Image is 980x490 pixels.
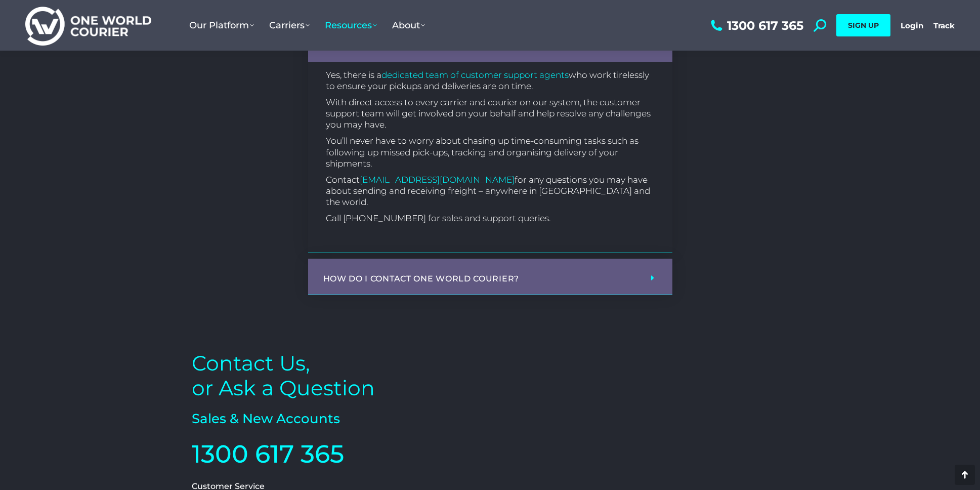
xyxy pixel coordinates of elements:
p: Contact for any questions you may have about sending and receiving freight – anywhere in [GEOGRAP... [326,174,655,208]
a: About [385,10,433,41]
span: SIGN UP [848,21,879,30]
a: Login [901,21,923,30]
a: [EMAIL_ADDRESS][DOMAIN_NAME] [360,175,515,185]
a: Track [933,21,955,30]
span: Resources [325,20,377,31]
span: About [392,20,425,31]
p: With direct access to every carrier and courier on our system, the customer support team will get... [326,97,655,130]
p: Yes, there is a who work tirelessly to ensure your pickups and deliveries are on time. [326,69,655,92]
h2: Contact Us, or Ask a Question [192,351,485,400]
a: 1300 617 365 [708,19,803,32]
p: Call [PHONE_NUMBER] for sales and support queries. [326,213,655,224]
a: Resources [317,10,385,41]
h2: Sales & New Accounts [192,411,485,428]
p: You’ll never have to worry about chasing up time-consuming tasks such as following up missed pick... [326,135,655,169]
a: How do I contact One World Courier? [323,274,520,283]
span: Carriers [269,20,310,31]
div: How do I contact One World Courier? [308,259,672,295]
img: One World Courier [25,5,151,46]
a: dedicated team of customer support agents [381,70,569,80]
a: SIGN UP [836,14,890,36]
div: Is customer support available? [308,62,672,253]
a: Carriers [262,10,317,41]
a: Our Platform [182,10,262,41]
a: 1300 617 365 [192,439,344,469]
span: Our Platform [189,20,254,31]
